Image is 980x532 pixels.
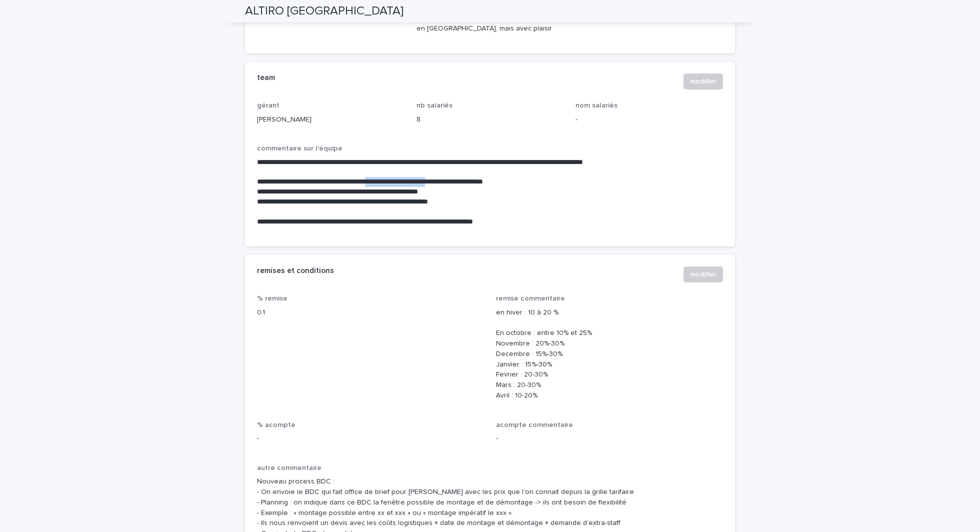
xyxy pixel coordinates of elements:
span: autre commentaire [257,464,321,471]
h2: team [257,73,275,82]
p: - [575,114,723,125]
h2: ALTIRO [GEOGRAPHIC_DATA] [245,4,403,18]
span: commentaire sur l'équipe [257,145,342,152]
span: modifier [690,269,716,279]
p: 8 [416,114,564,125]
span: acompte commentaire [496,421,573,428]
span: remise commentaire [496,295,565,302]
h2: remises et conditions [257,266,334,275]
span: gérant [257,102,279,109]
p: [PERSON_NAME] [257,114,404,125]
span: nb salariés [416,102,452,109]
p: - [496,433,723,444]
button: modifier [683,266,723,282]
button: modifier [683,73,723,89]
p: en hiver : 10 à 20 % En octobre : entre 10% et 25% Novembre : 20%-30% Decembre : 15%-30% Janvier ... [496,307,723,401]
span: modifier [690,76,716,86]
span: % acompte [257,421,295,428]
span: nom salariés [575,102,617,109]
span: % remise [257,295,287,302]
p: 0.1 [257,307,484,318]
p: Marché principal : Benelux / pas encore trop en [GEOGRAPHIC_DATA], mais avec plaisir [416,13,564,34]
p: - [257,433,484,444]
